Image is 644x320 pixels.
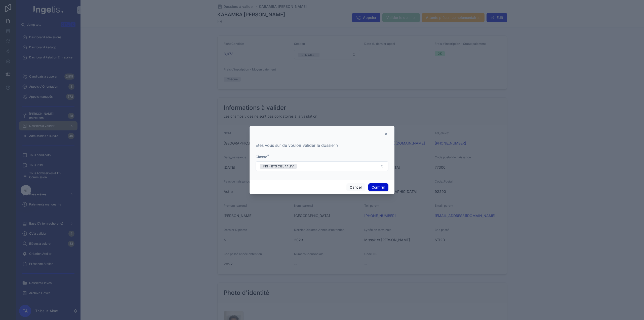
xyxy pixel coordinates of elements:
span: Etes vous sur de vouloir valider le dossier ? [256,143,338,148]
div: ING - BTS CIEL 1.1 J/V [263,164,294,169]
button: Confirm [368,183,388,191]
button: Select Button [256,161,388,171]
span: Classe [256,155,267,159]
button: Cancel [346,183,365,191]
